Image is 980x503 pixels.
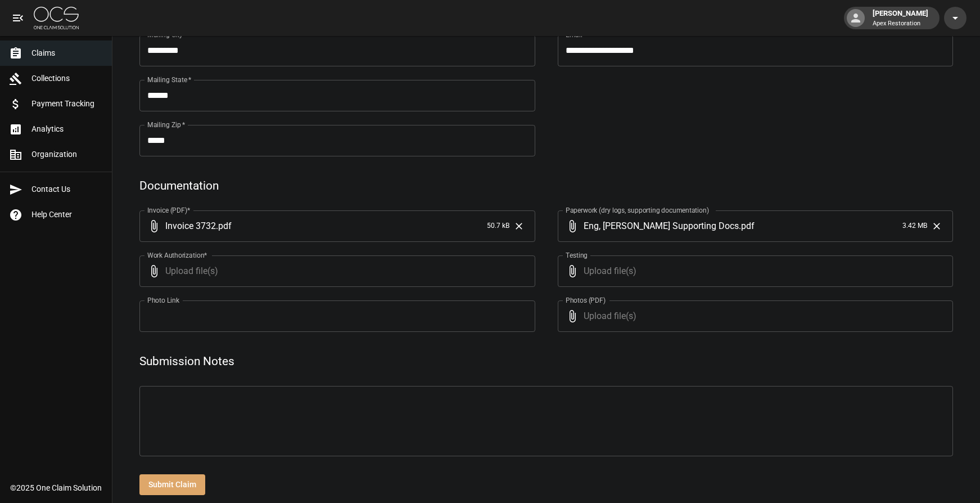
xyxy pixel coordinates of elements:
[31,73,103,84] span: Collections
[31,149,103,160] span: Organization
[147,75,191,84] label: Mailing State
[902,221,927,232] span: 3.42 MB
[31,209,103,221] span: Help Center
[216,219,232,232] span: . pdf
[147,295,179,305] label: Photo Link
[868,8,933,28] div: [PERSON_NAME]
[34,7,79,29] img: ocs-logo-white-transparent.png
[10,482,102,493] div: © 2025 One Claim Solution
[487,221,509,232] span: 50.7 kB
[566,250,588,260] label: Testing
[566,205,709,215] label: Paperwork (dry logs, supporting documentation)
[7,7,29,29] button: open drawer
[147,205,191,215] label: Invoice (PDF)*
[31,123,103,135] span: Analytics
[566,295,606,305] label: Photos (PDF)
[584,300,923,332] span: Upload file(s)
[31,183,103,195] span: Contact Us
[566,30,582,39] label: Email
[873,19,928,29] p: Apex Restoration
[165,255,505,287] span: Upload file(s)
[584,255,923,287] span: Upload file(s)
[584,219,739,232] span: Eng, [PERSON_NAME] Supporting Docs
[147,250,207,260] label: Work Authorization*
[139,474,205,495] button: Submit Claim
[31,47,103,59] span: Claims
[31,98,103,110] span: Payment Tracking
[511,218,527,235] button: Clear
[147,120,186,129] label: Mailing Zip
[928,218,945,235] button: Clear
[165,219,216,232] span: Invoice 3732
[147,30,187,39] label: Mailing City
[739,219,755,232] span: . pdf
